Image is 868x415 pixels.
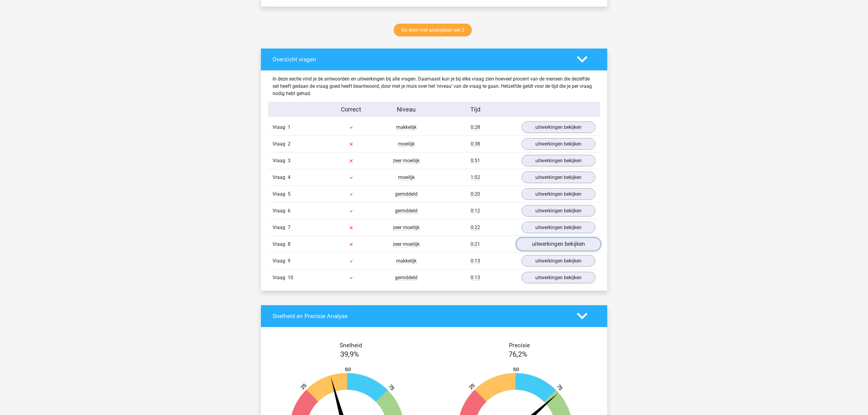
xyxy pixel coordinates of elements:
span: gemiddeld [395,275,418,281]
span: gemiddeld [395,208,418,214]
a: uitwerkingen bekijken [522,155,595,166]
span: zeer moeilijk [393,241,420,247]
a: uitwerkingen bekijken [522,222,595,233]
span: 0:28 [471,124,480,130]
span: makkelijk [396,124,417,130]
span: 0:38 [471,141,480,147]
span: 10 [288,275,293,280]
span: 0:20 [471,191,480,197]
div: Tijd [434,105,517,114]
span: zeer moeilijk [393,158,420,164]
span: 5 [288,191,291,197]
span: 0:13 [471,258,480,264]
span: 0:12 [471,208,480,214]
h4: Snelheid en Precisie Analyse [273,313,568,320]
a: uitwerkingen bekijken [522,272,595,283]
h4: Precisie [441,342,598,349]
span: Vraag [273,174,288,181]
span: Vraag [273,124,288,131]
div: Correct [324,105,379,114]
span: 9 [288,258,291,264]
a: uitwerkingen bekijken [522,122,595,133]
a: uitwerkingen bekijken [522,188,595,200]
div: Niveau [379,105,434,114]
span: 76,2% [509,350,528,358]
span: moeilijk [398,174,415,180]
span: Vraag [273,241,288,248]
span: 0:21 [471,241,480,247]
span: moeilijk [398,141,415,147]
h4: Overzicht vragen [273,56,568,63]
span: 7 [288,225,291,230]
span: Vraag [273,190,288,198]
span: makkelijk [396,258,417,264]
span: zeer moeilijk [393,225,420,231]
span: Vraag [273,140,288,148]
span: 0:51 [471,158,480,164]
div: In deze sectie vind je de antwoorden en uitwerkingen bij alle vragen. Daarnaast kun je bij elke v... [268,75,600,97]
span: 2 [288,141,291,147]
span: Vraag [273,257,288,265]
span: 0:22 [471,225,480,231]
span: 3 [288,158,291,163]
a: uitwerkingen bekijken [522,205,595,217]
span: 39,9% [341,350,359,358]
span: 0:13 [471,275,480,281]
a: uitwerkingen bekijken [516,238,601,251]
span: gemiddeld [395,191,418,197]
a: uitwerkingen bekijken [522,172,595,183]
span: 1:02 [471,174,480,180]
span: 1 [288,124,291,130]
span: Vraag [273,207,288,214]
span: 6 [288,208,291,214]
span: Vraag [273,224,288,231]
span: Vraag [273,274,288,281]
span: Vraag [273,157,288,164]
a: uitwerkingen bekijken [522,138,595,150]
span: 8 [288,241,291,247]
a: Ga door met analogieen set 2 [394,24,472,36]
h4: Snelheid [273,342,430,349]
a: uitwerkingen bekijken [522,255,595,267]
span: 4 [288,174,291,180]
